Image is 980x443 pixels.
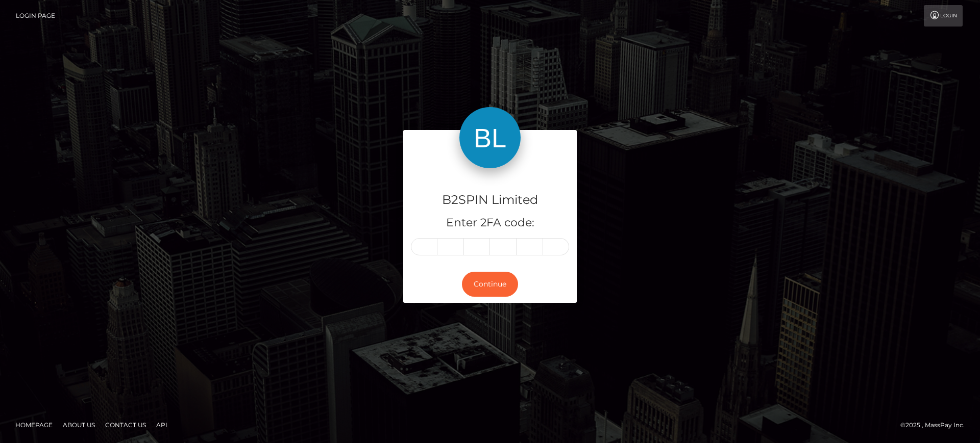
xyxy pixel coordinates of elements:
[11,417,57,433] a: Homepage
[411,191,569,209] h4: B2SPIN Limited
[459,107,521,168] img: B2SPIN Limited
[101,417,150,433] a: Contact Us
[924,5,963,27] a: Login
[900,420,972,431] div: © 2025 , MassPay Inc.
[411,215,569,231] h5: Enter 2FA code:
[59,417,99,433] a: About Us
[462,272,518,297] button: Continue
[152,417,171,433] a: API
[16,5,55,27] a: Login Page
